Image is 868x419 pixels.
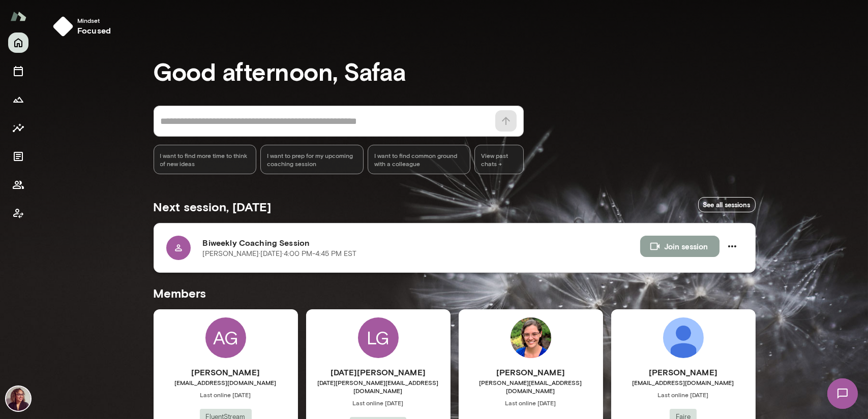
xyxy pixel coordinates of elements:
[611,378,756,386] span: [EMAIL_ADDRESS][DOMAIN_NAME]
[77,24,111,37] h6: focused
[154,366,298,378] h6: [PERSON_NAME]
[368,145,471,174] div: I want to find common ground with a colleague
[260,145,364,174] div: I want to prep for my upcoming coaching session
[374,151,464,168] span: I want to find common ground with a colleague
[8,118,28,138] button: Insights
[154,391,298,399] span: Last online [DATE]
[611,391,756,399] span: Last online [DATE]
[8,203,28,223] button: Client app
[358,317,399,358] div: LG
[154,199,272,215] h5: Next session, [DATE]
[459,366,603,378] h6: [PERSON_NAME]
[49,12,119,41] button: Mindsetfocused
[474,145,523,174] span: View past chats ->
[8,89,28,110] button: Growth Plan
[154,378,298,386] span: [EMAIL_ADDRESS][DOMAIN_NAME]
[8,61,28,81] button: Sessions
[154,285,756,301] h5: Members
[306,366,451,378] h6: [DATE][PERSON_NAME]
[10,7,26,26] img: Mento
[203,249,357,259] p: [PERSON_NAME] · [DATE] · 4:00 PM-4:45 PM EST
[154,57,756,85] h3: Good afternoon, Safaa
[8,175,28,195] button: Members
[8,33,28,53] button: Home
[511,317,551,358] img: Annie McKenna
[203,237,640,249] h6: Biweekly Coaching Session
[8,146,28,167] button: Documents
[640,236,720,257] button: Join session
[698,197,756,213] a: See all sessions
[53,16,73,37] img: mindset
[663,317,704,358] img: Ling Zeng
[205,317,246,358] div: AG
[154,145,257,174] div: I want to find more time to think of new ideas
[160,151,250,168] span: I want to find more time to think of new ideas
[459,378,603,395] span: [PERSON_NAME][EMAIL_ADDRESS][DOMAIN_NAME]
[267,151,357,168] span: I want to prep for my upcoming coaching session
[6,386,31,411] img: Safaa Khairalla
[459,399,603,407] span: Last online [DATE]
[306,399,451,407] span: Last online [DATE]
[77,16,111,24] span: Mindset
[306,378,451,395] span: [DATE][PERSON_NAME][EMAIL_ADDRESS][DOMAIN_NAME]
[611,366,756,378] h6: [PERSON_NAME]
